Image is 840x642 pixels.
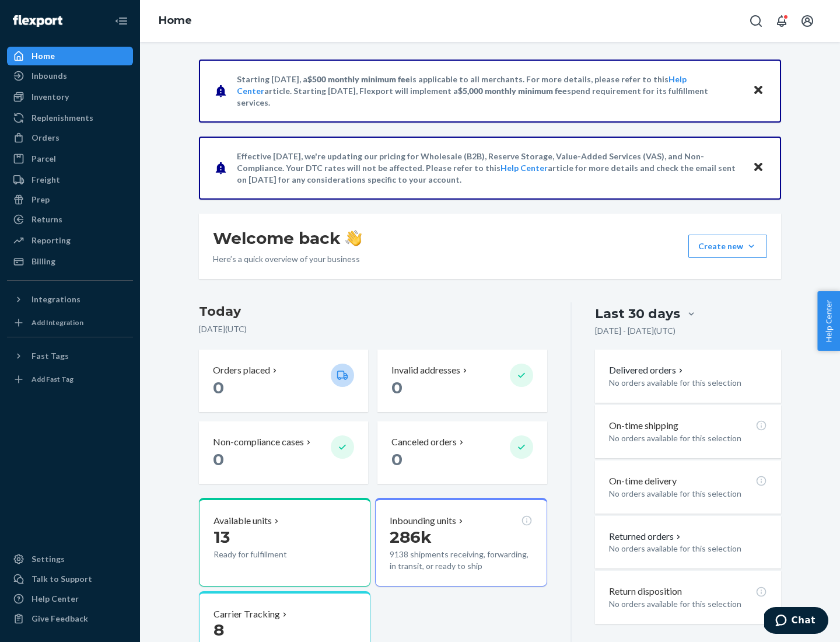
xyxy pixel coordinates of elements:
a: Parcel [7,149,133,168]
div: Fast Tags [32,350,69,362]
a: Billing [7,252,133,271]
div: Replenishments [32,112,93,124]
button: Open notifications [770,9,793,33]
span: $500 monthly minimum fee [307,74,410,84]
iframe: Opens a widget where you can chat to one of our agents [764,607,828,636]
div: Billing [32,256,55,267]
div: Integrations [32,294,80,305]
p: Canceled orders [391,435,457,449]
div: Returns [32,214,62,225]
a: Help Center [7,589,133,608]
span: 0 [213,449,224,469]
span: 0 [213,378,224,397]
p: [DATE] - [DATE] ( UTC ) [595,325,675,337]
a: Returns [7,210,133,229]
p: Available units [213,514,272,528]
a: Inbounds [7,67,133,85]
div: Orders [32,132,60,144]
div: Prep [32,194,50,205]
img: Flexport logo [13,15,62,27]
p: Invalid addresses [391,364,460,377]
p: Ready for fulfillment [213,549,321,560]
div: Last 30 days [595,305,680,323]
p: No orders available for this selection [609,598,767,610]
div: Settings [32,553,65,565]
button: Invalid addresses 0 [377,350,547,412]
div: Help Center [32,593,79,605]
p: [DATE] ( UTC ) [199,323,547,335]
a: Orders [7,128,133,147]
span: 0 [391,378,402,397]
p: Starting [DATE], a is applicable to all merchants. For more details, please refer to this article... [237,74,741,109]
a: Add Fast Tag [7,370,133,389]
p: On-time shipping [609,419,678,432]
a: Settings [7,550,133,568]
p: Inbounding units [390,514,456,528]
button: Inbounding units286k9138 shipments receiving, forwarding, in transit, or ready to ship [375,498,547,587]
button: Delivered orders [609,364,685,377]
p: Return disposition [609,585,682,598]
div: Freight [32,174,60,186]
button: Non-compliance cases 0 [199,421,368,484]
button: Help Center [817,291,840,351]
a: Freight [7,170,133,189]
div: Inventory [32,91,69,103]
div: Talk to Support [32,573,92,585]
a: Home [7,47,133,65]
span: 286k [390,527,432,547]
span: $5,000 monthly minimum fee [458,86,567,96]
p: Here’s a quick overview of your business [213,253,362,265]
button: Returned orders [609,530,683,543]
p: Carrier Tracking [213,608,280,621]
button: Open Search Box [744,9,768,33]
button: Close [751,82,766,99]
button: Integrations [7,290,133,309]
div: Parcel [32,153,56,165]
button: Close Navigation [110,9,133,33]
button: Canceled orders 0 [377,421,547,484]
a: Home [159,14,192,27]
div: Add Integration [32,317,83,327]
h3: Today [199,302,547,321]
a: Add Integration [7,313,133,332]
p: Effective [DATE], we're updating our pricing for Wholesale (B2B), Reserve Storage, Value-Added Se... [237,151,741,186]
div: Reporting [32,235,71,246]
button: Fast Tags [7,347,133,365]
p: No orders available for this selection [609,488,767,500]
div: Give Feedback [32,613,88,624]
p: No orders available for this selection [609,377,767,389]
p: No orders available for this selection [609,432,767,444]
span: 13 [213,527,230,547]
h1: Welcome back [213,228,362,249]
div: Add Fast Tag [32,374,73,384]
button: Talk to Support [7,570,133,588]
ol: breadcrumbs [149,4,201,38]
span: 0 [391,449,402,469]
p: Non-compliance cases [213,435,304,449]
p: On-time delivery [609,474,677,488]
div: Inbounds [32,70,67,82]
button: Create new [688,235,767,258]
button: Give Feedback [7,609,133,628]
button: Close [751,159,766,176]
button: Orders placed 0 [199,350,368,412]
p: Orders placed [213,364,270,377]
a: Inventory [7,88,133,106]
div: Home [32,50,55,62]
a: Replenishments [7,109,133,127]
img: hand-wave emoji [345,230,362,246]
span: 8 [213,620,224,640]
a: Help Center [501,163,548,173]
p: No orders available for this selection [609,543,767,554]
a: Reporting [7,231,133,250]
p: 9138 shipments receiving, forwarding, in transit, or ready to ship [390,549,532,572]
button: Available units13Ready for fulfillment [199,498,370,587]
a: Prep [7,190,133,209]
button: Open account menu [796,9,819,33]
